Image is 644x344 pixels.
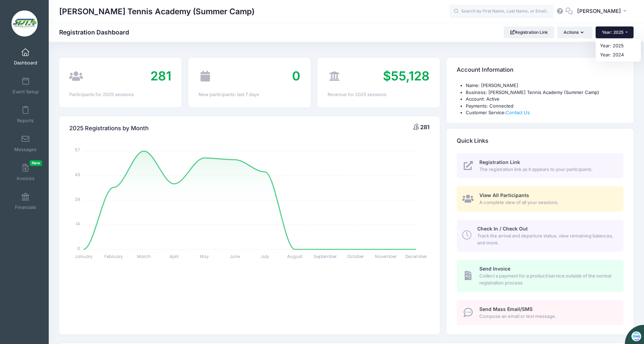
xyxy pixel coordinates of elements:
[9,160,42,185] a: InvoicesNew
[170,253,179,259] tspan: April
[457,220,623,252] a: Check In / Check Out Track the arrival and departure status, view remaining balances, and more.
[457,60,513,80] h4: Account Information
[596,50,641,59] a: Year: 2024
[288,253,303,259] tspan: August
[69,91,171,98] div: Participants for 2025 sessions
[17,175,34,181] span: Invoices
[69,118,149,138] h4: 2025 Registrations by Month
[466,109,623,116] li: Customer Service:
[77,245,80,251] tspan: 0
[477,226,528,232] span: Check In / Check Out
[198,91,300,98] div: New participants: last 7 days
[150,68,171,84] span: 281
[137,253,151,259] tspan: March
[479,273,615,286] span: Collect a payment for a product/service outside of the normal registration process
[506,110,530,115] a: Contact Us
[479,166,615,173] span: The registration link as it appears to your participants.
[557,26,592,38] button: Actions
[30,160,42,166] span: New
[602,30,623,35] span: Year: 2025
[75,172,80,178] tspan: 43
[314,253,337,259] tspan: September
[383,68,430,84] span: $55,128
[405,253,427,259] tspan: December
[59,3,254,19] h1: [PERSON_NAME] Tennis Academy (Summer Camp)
[292,68,300,84] span: 0
[9,73,42,98] a: Event Setup
[14,60,37,66] span: Dashboard
[457,131,488,151] h4: Quick Links
[375,253,397,259] tspan: November
[504,26,554,38] a: Registration Link
[577,7,621,15] span: [PERSON_NAME]
[59,29,135,36] h1: Registration Dashboard
[328,91,430,98] div: Revenue for 2025 sessions
[596,41,641,50] a: Year: 2025
[9,131,42,156] a: Messages
[104,253,123,259] tspan: February
[479,266,510,272] span: Send Invoice
[9,189,42,213] a: Financials
[9,45,42,69] a: Dashboard
[17,118,34,124] span: Reports
[477,233,615,246] span: Track the arrival and departure status, view remaining balances, and more.
[11,10,38,37] img: Stephen Diaz Tennis Academy (Summer Camp)
[15,204,36,210] span: Financials
[200,253,209,259] tspan: May
[466,96,623,103] li: Account: Active
[466,82,623,89] li: Name: [PERSON_NAME]
[479,313,615,320] span: Compose an email or text message.
[76,221,80,227] tspan: 14
[596,26,634,38] button: Year: 2025
[347,253,364,259] tspan: October
[229,253,240,259] tspan: June
[479,306,533,312] span: Send Mass Email/SMS
[573,3,634,19] button: [PERSON_NAME]
[457,153,623,179] a: Registration Link The registration link as it appears to your participants.
[457,260,623,292] a: Send Invoice Collect a payment for a product/service outside of the normal registration process
[420,124,430,131] span: 281
[13,89,39,95] span: Event Setup
[457,300,623,325] a: Send Mass Email/SMS Compose an email or text message.
[457,186,623,212] a: View All Participants A complete view of all your sessions.
[75,147,80,153] tspan: 57
[260,253,269,259] tspan: July
[466,89,623,96] li: Business: [PERSON_NAME] Tennis Academy (Summer Camp)
[9,102,42,127] a: Reports
[479,159,520,165] span: Registration Link
[74,253,93,259] tspan: January
[479,199,615,206] span: A complete view of all your sessions.
[466,103,623,110] li: Payments: Connected
[449,5,554,18] input: Search by First Name, Last Name, or Email...
[479,192,529,198] span: View All Participants
[14,147,37,153] span: Messages
[75,196,80,202] tspan: 29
